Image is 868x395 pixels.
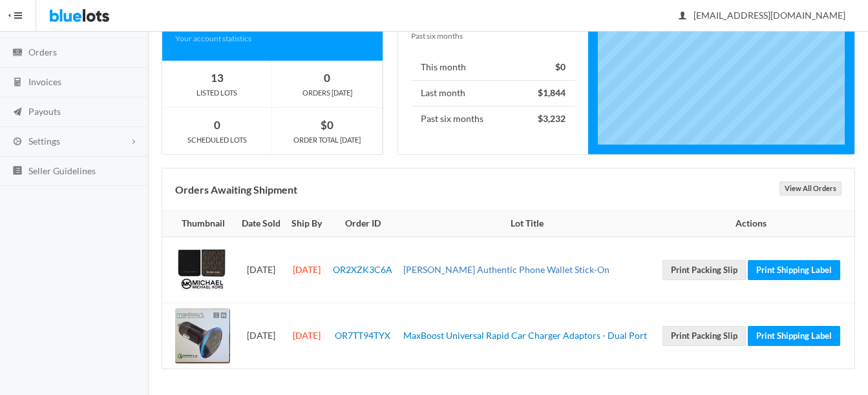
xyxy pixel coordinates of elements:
[11,165,24,177] ion-icon: list box
[28,106,61,117] span: Payouts
[293,264,321,275] strong: [DATE]
[411,106,575,132] li: Past six months
[175,32,370,45] div: Your account statistics
[237,211,286,237] th: Date Sold
[272,134,382,146] div: ORDER TOTAL [DATE]
[398,211,656,237] th: Lot Title
[237,303,286,369] td: [DATE]
[748,326,840,346] a: Print Shipping Label
[324,71,330,85] strong: 0
[28,165,96,176] span: Seller Guidelines
[656,211,854,237] th: Actions
[679,10,845,21] span: [EMAIL_ADDRESS][DOMAIN_NAME]
[333,264,392,275] a: OR2XZK3C6A
[175,183,297,196] b: Orders Awaiting Shipment
[11,47,24,59] ion-icon: cash
[162,211,237,237] th: Thumbnail
[272,87,382,99] div: ORDERS [DATE]
[211,71,224,85] strong: 13
[162,87,271,99] div: LISTED LOTS
[411,80,575,106] li: Last month
[662,260,746,280] a: Print Packing Slip
[411,55,575,81] li: This month
[328,211,399,237] th: Order ID
[662,326,746,346] a: Print Packing Slip
[28,46,57,57] span: Orders
[403,264,609,275] a: [PERSON_NAME] Authentic Phone Wallet Stick-On
[28,136,60,147] span: Settings
[28,76,61,87] span: Invoices
[676,10,689,23] ion-icon: person
[11,77,24,89] ion-icon: calculator
[321,118,333,132] strong: $0
[538,87,566,98] strong: $1,844
[11,106,24,119] ion-icon: paper plane
[162,134,271,146] div: SCHEDULED LOTS
[214,118,220,132] strong: 0
[403,330,647,341] a: MaxBoost Universal Rapid Car Charger Adaptors - Dual Port
[779,181,842,196] a: View All Orders
[538,113,566,124] strong: $3,232
[748,260,840,280] a: Print Shipping Label
[555,61,566,72] strong: $0
[237,237,286,303] td: [DATE]
[286,211,328,237] th: Ship By
[11,136,24,148] ion-icon: cog
[293,330,321,341] strong: [DATE]
[335,330,390,341] a: OR7TT94TYX
[411,30,575,42] div: Past six months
